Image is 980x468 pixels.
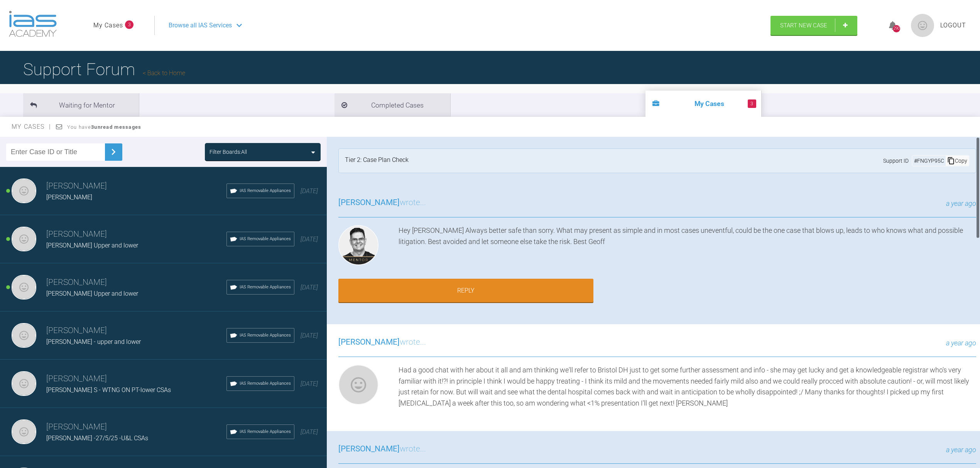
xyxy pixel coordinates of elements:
a: Back to Home [143,69,185,77]
a: My Cases [93,20,123,30]
h3: wrote... [338,196,426,209]
span: IAS Removable Appliances [240,332,291,339]
h3: [PERSON_NAME] [46,276,226,289]
a: Start New Case [770,16,857,35]
strong: 3 unread messages [91,124,141,130]
h1: Support Forum [23,56,185,83]
img: Geoff Stone [338,225,378,265]
img: Nicola Bone [12,371,36,396]
div: # FNGYP95C [912,157,946,165]
h3: [PERSON_NAME] [46,421,226,434]
h3: wrote... [338,443,426,456]
span: a year ago [946,446,976,454]
a: Reply [338,279,593,303]
span: a year ago [946,339,976,347]
span: [DATE] [301,332,318,339]
span: [PERSON_NAME] [338,337,400,347]
span: IAS Removable Appliances [240,380,291,387]
span: [DATE] [301,428,318,436]
img: chevronRight.28bd32b0.svg [107,146,120,158]
span: You have [67,124,142,130]
a: Logout [940,20,966,30]
span: [PERSON_NAME] -27/5/25 -U&L CSAs [46,434,148,442]
li: Completed Cases [335,93,450,117]
span: 3 [748,99,756,108]
img: Nicola Bone [12,419,36,444]
span: My Cases [12,123,51,130]
input: Enter Case ID or Title [6,143,105,161]
div: Had a good chat with her about it all and am thinking we'll refer to Bristol DH just to get some ... [399,365,976,409]
span: [DATE] [301,187,318,195]
span: IAS Removable Appliances [240,428,291,435]
div: Tier 2: Case Plan Check [345,155,409,167]
span: [PERSON_NAME] [338,444,400,453]
li: Waiting for Mentor [23,93,139,117]
span: [DATE] [301,380,318,387]
span: 3 [125,20,133,29]
span: [PERSON_NAME] Upper and lower [46,290,138,297]
span: [PERSON_NAME] S - WTNG ON PT-lower CSAs [46,386,171,394]
span: Start New Case [780,22,827,29]
span: Support ID [883,157,909,165]
span: IAS Removable Appliances [240,187,291,194]
h3: [PERSON_NAME] [46,324,226,337]
div: Hey [PERSON_NAME] Always better safe than sorry. What may present as simple and in most cases une... [399,225,976,268]
span: [PERSON_NAME] [338,198,400,207]
img: Nicola Bone [12,275,36,300]
h3: wrote... [338,336,426,349]
span: [PERSON_NAME] [46,194,92,201]
img: Nicola Bone [12,227,36,251]
h3: [PERSON_NAME] [46,180,226,193]
div: 290 [893,25,900,32]
img: Nicola Bone [12,323,36,348]
img: Nicola Bone [12,178,36,203]
span: [DATE] [301,236,318,243]
div: Filter Boards: All [210,148,247,156]
img: Nicola Bone [338,365,378,405]
div: Copy [946,156,969,166]
li: My Cases [645,91,761,117]
span: [PERSON_NAME] Upper and lower [46,242,138,249]
img: logo-light.3e3ef733.png [9,11,57,37]
span: [DATE] [301,284,318,291]
span: [PERSON_NAME] - upper and lower [46,338,141,345]
h3: [PERSON_NAME] [46,372,226,386]
span: a year ago [946,199,976,207]
span: IAS Removable Appliances [240,284,291,291]
span: Browse all IAS Services [169,20,232,30]
img: profile.png [911,14,934,37]
h3: [PERSON_NAME] [46,228,226,241]
span: IAS Removable Appliances [240,236,291,242]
